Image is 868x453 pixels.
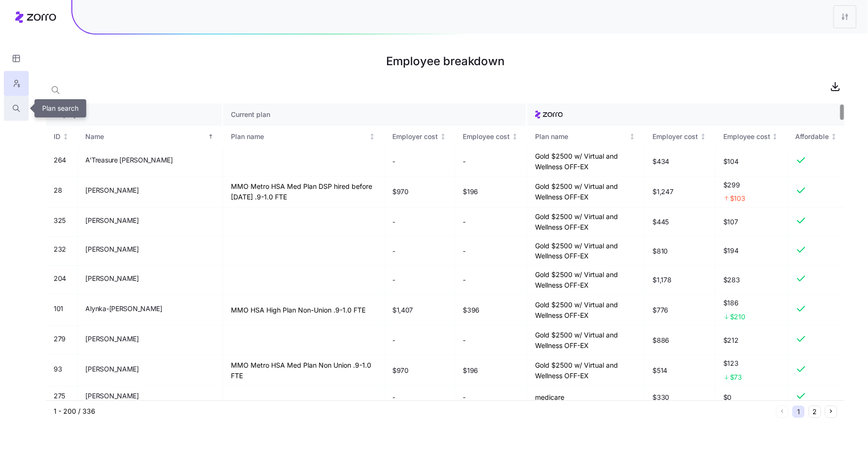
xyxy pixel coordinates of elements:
div: Not sorted [512,133,518,140]
span: - [392,275,395,285]
span: 275 [54,391,65,401]
span: [PERSON_NAME] [86,364,139,374]
div: Employer cost [652,131,698,142]
span: A'Treasure [PERSON_NAME] [86,155,173,165]
span: - [463,393,466,402]
span: [PERSON_NAME] [86,186,139,195]
span: $212 [723,336,780,345]
td: Gold $2500 w/ Virtual and Wellness OFF-EX [527,208,645,236]
div: Name [86,131,206,142]
span: - [463,217,466,227]
div: Not sorted [772,133,778,140]
span: $970 [392,366,409,375]
span: $330 [652,393,669,402]
button: 2 [809,406,821,418]
span: [PERSON_NAME] [86,334,139,344]
td: MMO Metro HSA Med Plan Non Union .9-1.0 FTE [223,355,385,386]
td: Gold $2500 w/ Virtual and Wellness OFF-EX [527,326,645,355]
span: 325 [54,216,66,225]
span: $210 [730,312,745,322]
th: IDNot sorted [46,126,78,148]
div: Affordable [795,131,829,142]
th: Plan nameNot sorted [527,126,645,148]
span: - [392,217,395,227]
td: MMO HSA High Plan Non-Union .9-1.0 FTE [223,294,385,326]
div: Not sorted [831,133,837,140]
span: - [392,157,395,166]
span: - [392,336,395,345]
span: 279 [54,334,66,344]
span: $970 [392,187,409,197]
span: $1,407 [392,305,413,315]
th: Employer costNot sorted [385,126,456,148]
span: 28 [54,186,62,195]
h1: Employee breakdown [46,50,845,73]
span: $1,247 [652,187,673,197]
span: $434 [652,157,669,166]
div: Not sorted [700,133,707,140]
span: $123 [723,359,780,368]
span: 204 [54,274,66,283]
div: Employee cost [463,131,510,142]
span: - [392,246,395,256]
span: $103 [730,194,745,203]
div: Not sorted [62,133,69,140]
span: $396 [463,305,480,315]
div: Employee cost [723,131,770,142]
div: 1 - 200 / 336 [54,407,772,416]
span: [PERSON_NAME] [86,216,139,225]
button: 1 [792,406,805,418]
span: $514 [652,366,667,375]
span: $194 [723,246,780,256]
span: [PERSON_NAME] [86,274,139,283]
td: Gold $2500 w/ Virtual and Wellness OFF-EX [527,237,645,266]
button: Previous page [776,406,788,418]
span: [PERSON_NAME] [86,391,139,401]
span: 101 [54,304,63,314]
th: Employee costNot sorted [456,126,528,148]
span: $283 [723,275,780,285]
td: Gold $2500 w/ Virtual and Wellness OFF-EX [527,294,645,326]
span: - [463,336,466,345]
span: - [463,157,466,166]
span: $810 [652,246,668,256]
span: $186 [723,298,780,308]
th: Employer costNot sorted [645,126,716,148]
span: $196 [463,187,479,197]
th: Plan nameNot sorted [223,126,385,148]
th: Current plan [223,104,527,126]
span: $196 [463,366,479,375]
div: Employer cost [392,131,438,142]
td: Gold $2500 w/ Virtual and Wellness OFF-EX [527,147,645,176]
div: Plan name [535,131,628,142]
th: Employee [46,104,223,126]
span: - [463,275,466,285]
div: Not sorted [629,133,636,140]
span: Alynka-[PERSON_NAME] [86,304,162,314]
div: Plan name [231,131,367,142]
span: $1,178 [652,275,671,285]
td: medicare [527,386,645,409]
span: $0 [723,393,780,402]
span: - [392,393,395,402]
div: ID [54,131,60,142]
span: 264 [54,155,66,165]
span: $107 [723,217,780,227]
span: - [463,246,466,256]
td: MMO Metro HSA Med Plan DSP hired before [DATE] .9-1.0 FTE [223,176,385,208]
span: 93 [54,364,62,374]
div: Not sorted [440,133,446,140]
td: Gold $2500 w/ Virtual and Wellness OFF-EX [527,355,645,386]
span: 232 [54,244,66,254]
span: $886 [652,336,669,345]
span: $73 [730,372,742,382]
span: [PERSON_NAME] [86,244,139,254]
span: $445 [652,217,669,227]
span: $299 [723,180,780,190]
th: AffordableNot sorted [788,126,845,148]
td: Gold $2500 w/ Virtual and Wellness OFF-EX [527,266,645,294]
span: $104 [723,157,780,166]
button: Next page [825,406,837,418]
th: NameSorted ascending [78,126,223,148]
th: Employee costNot sorted [716,126,788,148]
